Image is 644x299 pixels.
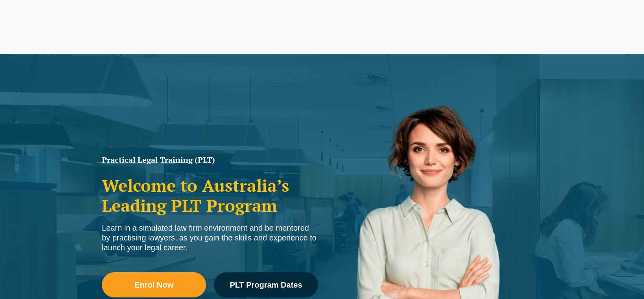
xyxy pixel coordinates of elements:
[102,156,318,164] h1: Practical Legal Training (PLT)
[102,176,318,215] h2: Welcome to Australia’s Leading PLT Program
[214,272,318,297] a: PLT Program Dates
[102,272,206,297] a: Enrol Now
[102,223,318,253] div: Learn in a simulated law firm environment and be mentored by practising lawyers, as you gain the ...
[134,281,173,289] span: Enrol Now
[230,281,302,289] span: PLT Program Dates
